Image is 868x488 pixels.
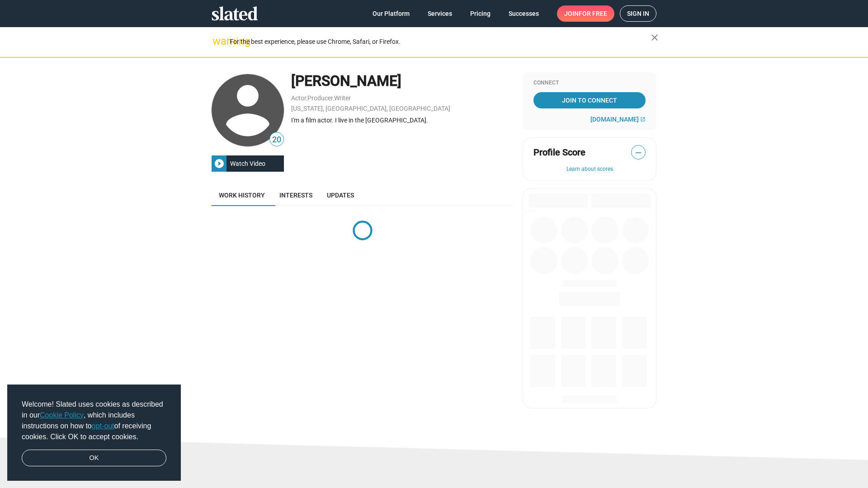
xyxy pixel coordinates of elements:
[291,94,307,102] a: Actor
[22,450,166,467] a: dismiss cookie message
[632,147,645,159] span: —
[557,5,614,22] a: Joinfor free
[640,117,646,122] mat-icon: open_in_new
[420,5,459,22] a: Services
[579,5,607,22] span: for free
[214,158,225,169] mat-icon: play_circle_filled
[533,146,585,159] span: Profile Score
[291,116,514,125] div: I'm a film actor. I live in the [GEOGRAPHIC_DATA].
[212,184,272,206] a: Work history
[590,116,646,123] a: [DOMAIN_NAME]
[291,71,514,91] div: [PERSON_NAME]
[373,5,410,22] span: Our Platform
[620,5,656,22] a: Sign in
[272,184,320,206] a: Interests
[470,5,491,22] span: Pricing
[212,155,284,172] button: Watch Video
[564,5,607,22] span: Join
[219,192,265,199] span: Work history
[533,80,646,87] div: Connect
[509,5,539,22] span: Successes
[92,422,114,430] a: opt-out
[327,192,354,199] span: Updates
[501,5,546,22] a: Successes
[270,134,283,146] span: 20
[291,105,450,112] a: [US_STATE], [GEOGRAPHIC_DATA], [GEOGRAPHIC_DATA]
[7,385,181,481] div: cookieconsent
[334,94,351,102] a: Writer
[627,6,649,21] span: Sign in
[230,36,651,48] div: For the best experience, please use Chrome, Safari, or Firefox.
[40,411,84,419] a: Cookie Policy
[226,155,269,172] div: Watch Video
[22,399,166,442] span: Welcome! Slated uses cookies as described in our , which includes instructions on how to of recei...
[649,32,660,43] mat-icon: close
[428,5,452,22] span: Services
[333,96,334,101] span: ,
[533,166,646,173] button: Learn about scores
[365,5,417,22] a: Our Platform
[463,5,498,22] a: Pricing
[212,36,223,47] mat-icon: warning
[307,94,333,102] a: Producer
[279,192,312,199] span: Interests
[590,116,639,123] span: [DOMAIN_NAME]
[533,92,646,108] a: Join To Connect
[307,96,307,101] span: ,
[320,184,361,206] a: Updates
[535,92,644,108] span: Join To Connect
